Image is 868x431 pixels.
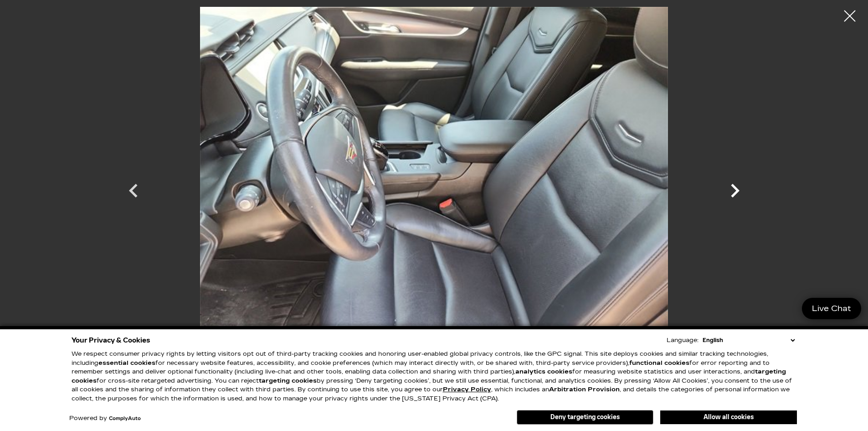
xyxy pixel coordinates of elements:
strong: functional cookies [629,359,689,367]
div: Previous [120,172,147,213]
span: Live Chat [807,303,856,314]
strong: targeting cookies [72,368,786,384]
strong: targeting cookies [259,377,317,384]
a: ComplyAuto [109,416,141,421]
img: Used 2018 Radiant Silver Metallic Cadillac Premium Luxury AWD image 10 [161,7,708,358]
div: Powered by [69,415,141,421]
a: Live Chat [802,298,861,319]
strong: Arbitration Provision [549,386,620,393]
select: Language Select [700,336,797,345]
u: Privacy Policy [443,386,491,393]
span: Your Privacy & Cookies [72,334,150,347]
button: Allow all cookies [660,410,797,424]
button: Deny targeting cookies [517,410,653,425]
div: Language: [667,338,699,343]
strong: essential cookies [98,359,155,367]
strong: analytics cookies [515,368,572,375]
p: We respect consumer privacy rights by letting visitors opt out of third-party tracking cookies an... [72,350,797,403]
div: Next [721,172,749,213]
